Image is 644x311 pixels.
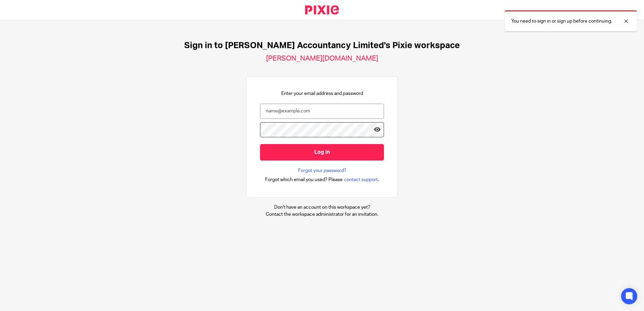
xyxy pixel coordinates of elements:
[281,90,363,97] p: Enter your email address and password
[298,167,346,174] a: Forgot your password?
[265,176,379,183] div: .
[265,176,343,183] span: Forgot which email you used? Please
[184,40,460,51] h1: Sign in to [PERSON_NAME] Accountancy Limited's Pixie workspace
[260,144,384,161] input: Log in
[266,54,378,63] h2: [PERSON_NAME][DOMAIN_NAME]
[511,18,612,25] p: You need to sign in or sign up before continuing.
[260,104,384,119] input: name@example.com
[344,176,378,183] span: contact support
[266,211,378,218] p: Contact the workspace administrator for an invitation.
[266,204,378,211] p: Don't have an account on this workspace yet?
